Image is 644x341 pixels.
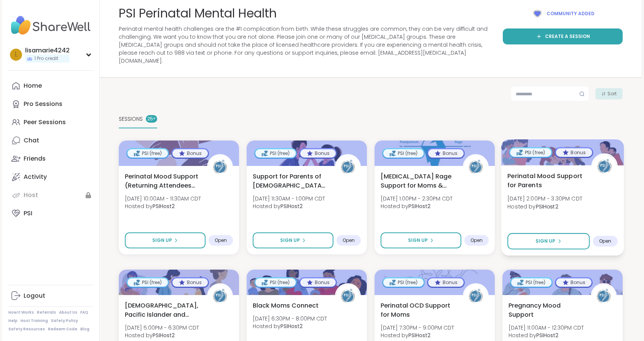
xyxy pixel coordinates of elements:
img: PSIHost2 [464,155,488,179]
span: Create a session [545,33,590,40]
span: Open [470,237,483,243]
a: Home [8,77,93,95]
span: Open [215,237,227,243]
a: Host Training [21,318,48,324]
img: PSIHost2 [208,155,232,179]
span: Perinatal Mood Support for Parents [507,171,583,190]
a: Safety Policy [51,318,78,324]
span: Hosted by [125,202,201,210]
span: [DATE] 6:30PM - 8:00PM CDT [253,315,327,322]
div: Friends [24,155,46,163]
div: Chat [24,136,39,145]
span: [DATE] 11:30AM - 1:00PM CDT [253,195,325,202]
div: Bonus [172,149,208,158]
div: PSI (free) [510,148,551,156]
a: Activity [8,168,93,186]
a: FAQ [80,310,88,315]
span: Hosted by [253,202,325,210]
span: l [15,50,18,60]
span: Black Moms Connect [253,301,319,310]
div: Bonus [172,278,208,287]
span: [DATE] 1:00PM - 2:30PM CDT [381,195,453,202]
div: Bonus [428,149,464,158]
b: PSIHost2 [153,202,175,210]
span: Perinatal mental health challenges are the #1 complication from birth. While these struggles are ... [119,25,494,65]
div: Activity [24,173,47,181]
div: PSI [24,209,32,218]
span: PSI Perinatal Mental Health [119,5,277,22]
span: [DEMOGRAPHIC_DATA], Pacific Islander and Desi Moms Support [125,301,199,319]
span: Hosted by [509,332,584,339]
button: Sign Up [381,232,461,248]
div: lisamarie4242 [25,46,70,55]
button: Community added [503,5,623,22]
b: PSIHost2 [536,202,558,210]
div: Host [24,191,38,199]
span: 1 Pro credit [34,55,58,62]
span: Sign Up [152,237,172,244]
span: SESSIONS [119,115,143,123]
span: [DATE] 5:00PM - 6:30PM CDT [125,324,199,332]
b: PSIHost2 [408,202,430,210]
span: [DATE] 11:00AM - 12:30PM CDT [509,324,584,332]
div: PSI (free) [255,278,296,287]
span: [DATE] 7:30PM - 9:00PM CDT [381,324,454,332]
b: PSIHost2 [536,332,558,339]
span: Perinatal OCD Support for Moms [381,301,454,319]
div: Bonus [556,278,591,287]
img: PSIHost2 [336,155,360,179]
a: Help [8,318,18,324]
div: Bonus [556,148,592,156]
img: PSIHost2 [592,284,615,308]
div: PSI (free) [128,278,168,287]
span: Sign Up [408,237,428,244]
pre: + [153,115,156,122]
span: Hosted by [253,322,327,330]
span: Perinatal Mood Support (Returning Attendees Only) [125,172,199,190]
a: Create a session [503,28,623,44]
a: How It Works [8,310,34,315]
div: Bonus [300,149,336,158]
div: PSI (free) [511,278,552,287]
div: Pro Sessions [24,100,62,108]
span: Sort [607,90,617,97]
button: Sign Up [253,232,333,248]
span: [DATE] 2:00PM - 3:30PM CDT [507,195,582,202]
b: PSIHost2 [153,332,175,339]
button: Sign Up [125,232,206,248]
b: PSIHost2 [281,322,303,330]
a: About Us [59,310,77,315]
a: Blog [80,327,89,332]
span: Hosted by [381,332,454,339]
span: Sign Up [536,238,556,245]
div: Logout [24,292,45,300]
span: Support for Parents of [DEMOGRAPHIC_DATA] Children [253,172,327,190]
div: Home [24,82,42,90]
span: Hosted by [507,202,582,210]
b: PSIHost2 [408,332,430,339]
div: PSI (free) [383,278,424,287]
div: PSI (free) [128,149,168,158]
span: Open [599,238,612,244]
img: PSIHost2 [593,155,617,178]
b: PSIHost2 [281,202,303,210]
a: Safety Resources [8,327,45,332]
div: 25 [146,115,157,123]
div: Bonus [428,278,464,287]
span: [MEDICAL_DATA] Rage Support for Moms & Birthing People [381,172,454,190]
span: Pregnancy Mood Support [509,301,582,319]
a: Host [8,186,93,204]
a: PSI [8,204,93,223]
div: Bonus [300,278,336,287]
div: PSI (free) [255,149,296,158]
a: Referrals [37,310,56,315]
button: Sign Up [507,233,590,249]
img: ShareWell Nav Logo [8,12,93,39]
img: PSIHost2 [336,284,360,308]
span: Hosted by [125,332,199,339]
a: Pro Sessions [8,95,93,113]
span: [DATE] 10:00AM - 11:30AM CDT [125,195,201,202]
a: Redeem Code [48,327,77,332]
span: Hosted by [381,202,453,210]
img: PSIHost2 [208,284,232,308]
